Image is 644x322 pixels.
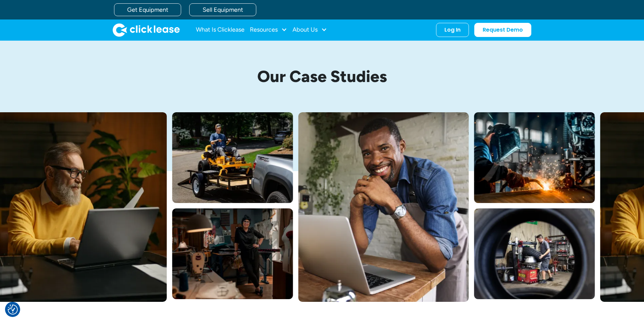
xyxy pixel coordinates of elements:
[292,23,327,37] div: About Us
[164,68,480,85] h1: Our Case Studies
[113,23,180,37] img: Clicklease logo
[444,27,461,33] div: Log In
[172,208,293,299] img: a woman standing next to a sewing machine
[8,305,18,315] img: Revisit consent button
[298,112,469,302] img: A smiling man in a blue shirt and apron leaning over a table with a laptop
[113,23,180,37] a: home
[189,3,256,16] a: Sell Equipment
[8,305,18,315] button: Consent Preferences
[474,23,531,37] a: Request Demo
[474,112,595,203] img: A welder in a large mask working on a large pipe
[196,23,245,37] a: What Is Clicklease
[474,208,595,299] img: A man fitting a new tire on a rim
[114,3,181,16] a: Get Equipment
[250,23,287,37] div: Resources
[172,112,293,203] img: Man with hat and blue shirt driving a yellow lawn mower onto a trailer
